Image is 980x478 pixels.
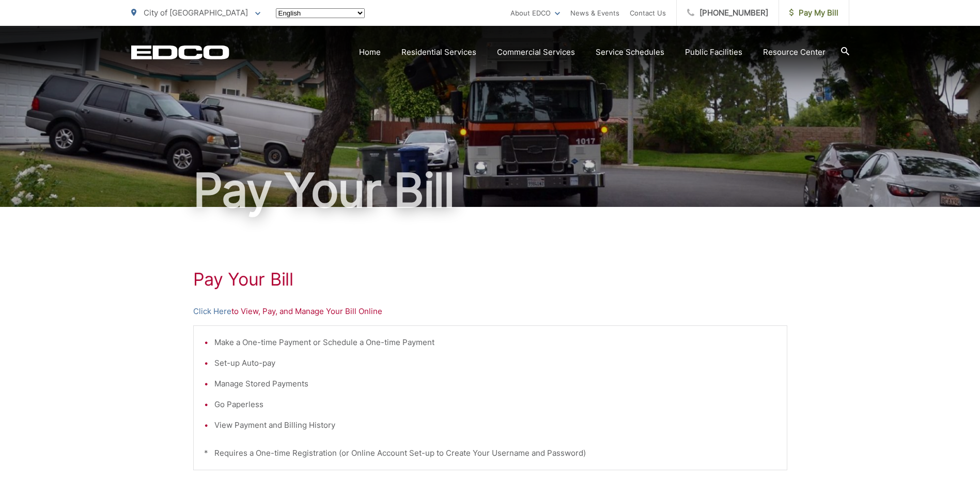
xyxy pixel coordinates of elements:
[131,45,229,59] a: EDCD logo. Return to the homepage.
[131,165,849,216] h1: Pay Your Bill
[596,46,664,58] a: Service Schedules
[401,46,476,58] a: Residential Services
[193,305,787,318] p: to View, Pay, and Manage Your Bill Online
[214,357,776,369] li: Set-up Auto-pay
[685,46,742,58] a: Public Facilities
[630,7,666,19] a: Contact Us
[214,398,776,411] li: Go Paperless
[193,305,231,318] a: Click Here
[359,46,381,58] a: Home
[144,8,248,18] span: City of [GEOGRAPHIC_DATA]
[214,378,776,390] li: Manage Stored Payments
[789,7,838,19] span: Pay My Bill
[214,336,776,349] li: Make a One-time Payment or Schedule a One-time Payment
[204,447,776,459] p: * Requires a One-time Registration (or Online Account Set-up to Create Your Username and Password)
[193,269,787,290] h1: Pay Your Bill
[510,7,560,19] a: About EDCO
[214,419,776,431] li: View Payment and Billing History
[276,8,365,18] select: Select a language
[570,7,619,19] a: News & Events
[497,46,575,58] a: Commercial Services
[763,46,826,58] a: Resource Center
